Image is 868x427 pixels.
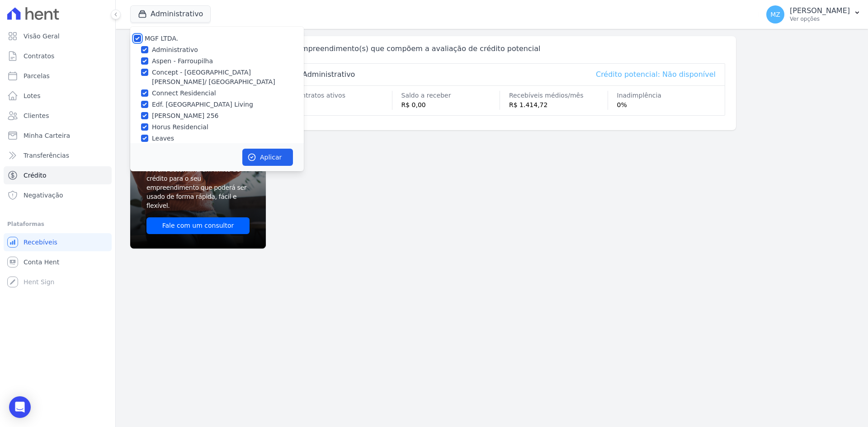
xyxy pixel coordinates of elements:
span: MZ [770,11,780,18]
div: 0 [293,100,392,110]
p: Ver opções [790,15,850,23]
label: Horus Residencial [152,122,208,132]
span: Lotes [24,91,41,100]
span: Crédito [24,171,47,180]
label: Aspen - Farroupilha [152,56,213,66]
a: Recebíveis [4,233,112,251]
button: Aplicar [242,149,293,166]
div: R$ 1.414,72 [509,100,608,110]
span: Negativação [24,191,63,200]
span: Transferências [24,151,69,160]
button: Administrativo [130,5,211,23]
a: Clientes [4,107,112,125]
label: Administrativo [152,45,198,55]
span: Recebíveis [24,238,57,247]
div: Recebíveis médios/mês [509,91,608,100]
div: R$ 0,00 [401,100,500,110]
a: Parcelas [4,67,112,85]
div: 0% [617,100,716,110]
a: Minha Carteira [4,127,112,145]
a: Crédito [4,166,112,184]
a: Contratos [4,47,112,65]
a: Lotes [4,87,112,105]
a: Visão Geral [4,27,112,45]
label: Edf. [GEOGRAPHIC_DATA] Living [152,100,253,109]
label: MGF LTDA. [145,35,178,42]
div: Contratos ativos [293,91,392,100]
div: Inadimplência [617,91,716,100]
div: Open Intercom Messenger [9,396,31,418]
div: Plataformas [7,219,108,230]
div: Crédito potencial: Não disponível [596,69,716,80]
a: Conta Hent [4,253,112,271]
span: Conta Hent [24,258,59,267]
span: Visão Geral [24,32,60,41]
span: Parcelas [24,71,50,80]
label: [PERSON_NAME] 256 [152,111,218,121]
div: Administrativo [302,69,355,80]
span: Clientes [24,111,49,120]
a: Fale com um consultor [146,217,250,234]
span: A Hent determina um limite de crédito para o seu empreendimento que poderá ser usado de forma ráp... [146,165,248,210]
span: Contratos [24,52,54,61]
button: MZ [PERSON_NAME] Ver opções [759,2,868,27]
span: Minha Carteira [24,131,70,140]
label: Leaves [152,134,174,143]
a: Transferências [4,146,112,164]
div: Empreendimento(s) que compõem a avaliação de crédito potencial [297,43,540,54]
div: Saldo a receber [401,91,500,100]
label: Concept - [GEOGRAPHIC_DATA][PERSON_NAME]/ [GEOGRAPHIC_DATA] [152,68,304,87]
a: Negativação [4,186,112,204]
p: [PERSON_NAME] [790,6,850,15]
label: Connect Residencial [152,89,216,98]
